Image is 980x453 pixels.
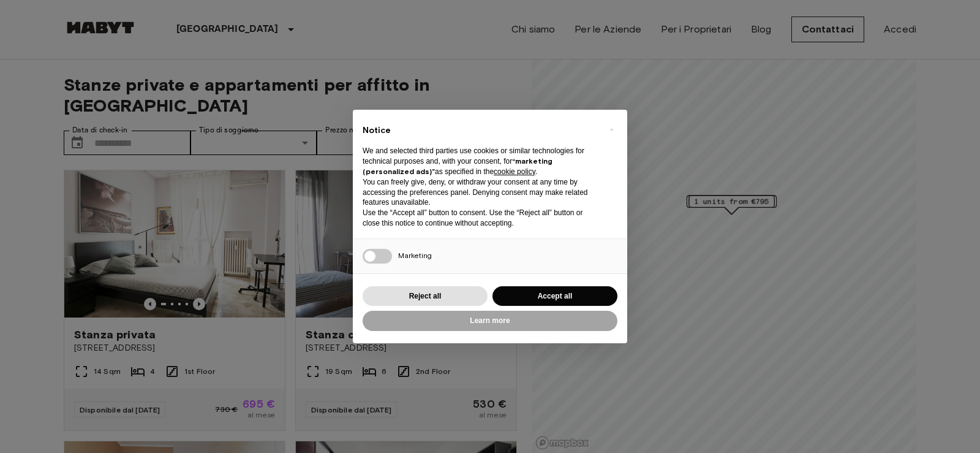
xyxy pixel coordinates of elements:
[363,146,598,177] p: We and selected third parties use cookies or similar technologies for technical purposes and, wit...
[601,120,621,139] button: Close this notice
[363,311,617,331] button: Learn more
[363,208,598,229] p: Use the “Accept all” button to consent. Use the “Reject all” button or close this notice to conti...
[363,156,552,176] strong: “marketing (personalized ads)”
[363,286,488,306] button: Reject all
[363,124,598,137] h2: Notice
[363,177,598,208] p: You can freely give, deny, or withdraw your consent at any time by accessing the preferences pane...
[494,167,535,176] a: cookie policy
[492,286,617,306] button: Accept all
[398,251,432,260] span: Marketing
[609,122,614,137] span: ×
